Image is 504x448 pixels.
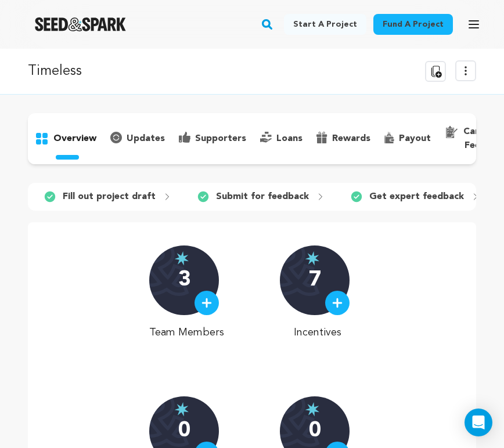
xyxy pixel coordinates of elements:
[178,269,190,292] p: 3
[332,298,343,308] img: plus.svg
[373,14,453,35] a: Fund a project
[332,132,370,146] p: rewards
[309,269,321,292] p: 7
[63,190,156,204] p: Fill out project draft
[53,132,96,146] p: overview
[369,190,464,204] p: Get expert feedback
[28,129,103,148] button: overview
[149,324,224,341] p: Team Members
[377,129,438,148] button: payout
[399,132,431,146] p: payout
[103,129,172,148] button: updates
[172,129,253,148] button: supporters
[127,132,165,146] p: updates
[276,132,303,146] p: loans
[201,298,212,308] img: plus.svg
[178,420,190,443] p: 0
[309,129,377,148] button: rewards
[465,409,492,436] div: Open Intercom Messenger
[216,190,309,204] p: Submit for feedback
[35,17,126,31] img: Seed&Spark Logo Dark Mode
[253,129,309,148] button: loans
[35,17,126,31] a: Seed&Spark Homepage
[309,420,321,443] p: 0
[284,14,366,35] a: Start a project
[280,324,355,341] p: Incentives
[195,132,246,146] p: supporters
[28,61,82,82] p: Timeless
